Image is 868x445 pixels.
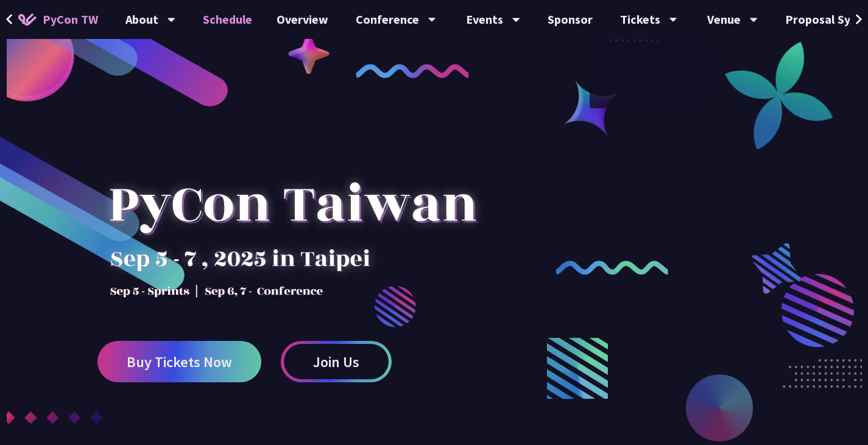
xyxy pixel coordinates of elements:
span: PyCon TW [43,10,98,29]
img: curly-2.e802c9f.png [556,261,668,275]
img: curly-1.ebdbada.png [356,64,468,78]
span: Join Us [313,354,359,370]
span: Buy Tickets Now [127,354,232,370]
a: Join Us [281,341,392,382]
a: Buy Tickets Now [97,341,261,382]
img: Home icon of PyCon TW 2025 [18,13,37,26]
a: PyCon TW [6,4,110,35]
